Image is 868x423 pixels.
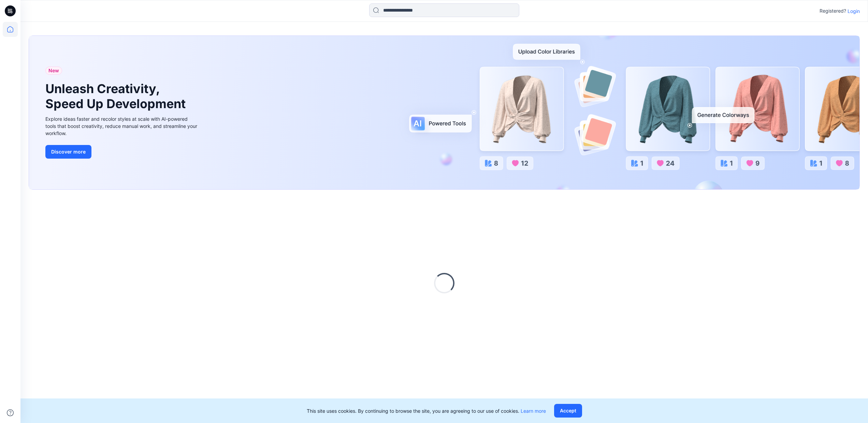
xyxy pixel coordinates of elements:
[307,407,546,414] p: This site uses cookies. By continuing to browse the site, you are agreeing to our use of cookies.
[554,404,582,418] button: Accept
[45,115,199,137] div: Explore ideas faster and recolor styles at scale with AI-powered tools that boost creativity, red...
[848,8,860,15] p: Login
[45,145,91,159] button: Discover more
[820,7,846,15] p: Registered?
[45,82,189,111] h1: Unleash Creativity, Speed Up Development
[48,67,59,75] span: New
[45,145,199,159] a: Discover more
[521,408,546,414] a: Learn more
